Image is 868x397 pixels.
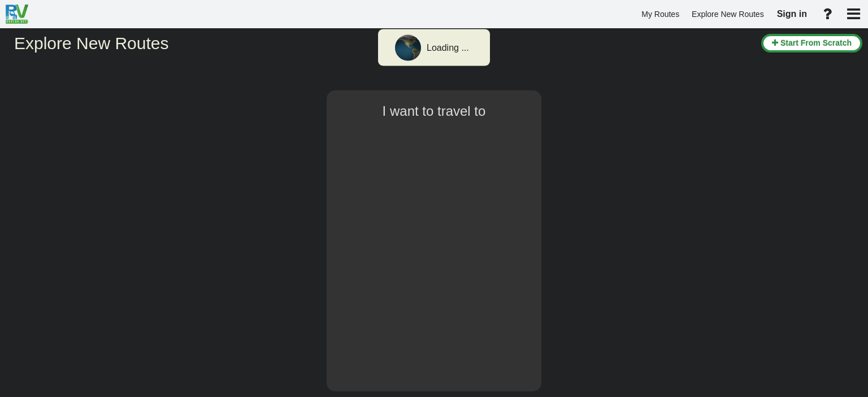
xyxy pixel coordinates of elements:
[777,9,807,19] span: Sign in
[772,2,812,26] a: Sign in
[14,34,753,53] h2: Explore New Routes
[692,10,764,19] span: Explore New Routes
[687,3,769,25] a: Explore New Routes
[6,5,28,24] img: RvPlanetLogo.png
[641,10,679,19] span: My Routes
[427,42,469,55] div: Loading ...
[636,3,684,25] a: My Routes
[383,103,486,119] span: I want to travel to
[780,38,852,47] span: Start From Scratch
[761,34,862,53] button: Start From Scratch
